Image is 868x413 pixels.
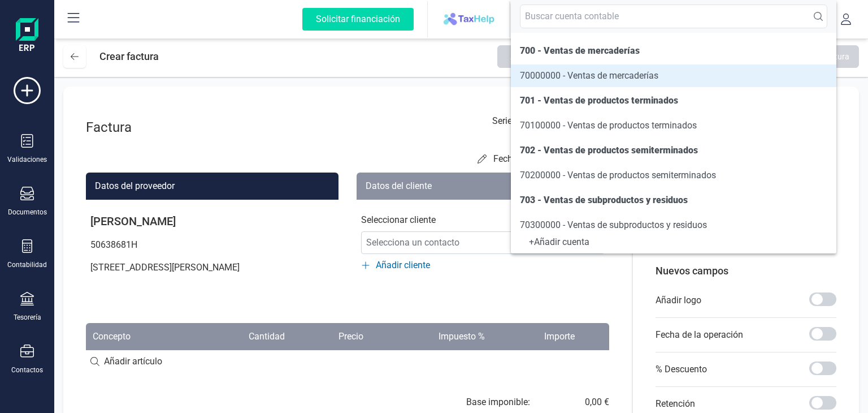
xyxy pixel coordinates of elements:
[492,114,514,128] label: Serie :
[86,323,190,350] th: Concepto
[86,173,338,200] div: Datos del proveedor
[99,45,159,68] div: Crear factura
[428,8,509,31] img: logoAsesoria
[11,365,43,375] div: Contactos
[492,323,581,350] th: Importe
[520,195,688,205] span: 703 - Ventas de subproductos y residuos
[357,173,609,200] div: Datos del cliente
[190,323,292,350] th: Cantidad
[16,18,38,54] img: Logo Finanedi
[511,164,836,187] li: 70200000 - Ventas de productos semiterminados
[86,118,176,136] div: Factura
[497,45,596,68] button: Asociar documentos
[289,1,427,37] button: Solicitar financiación
[520,5,827,28] input: Buscar cuenta contable
[302,8,414,31] div: Solicitar financiación
[376,259,430,272] span: Añadir cliente
[466,395,530,409] div: Base imponible:
[520,120,697,131] span: 70100000 - Ventas de productos terminados
[7,155,47,164] div: Validaciones
[656,294,701,307] p: Añadir logo
[520,240,827,244] div: + Añadir cuenta
[7,260,47,269] div: Contabilidad
[520,145,698,156] span: 702 - Ventas de productos semiterminados
[86,234,338,256] p: 50638681H
[86,209,338,234] p: [PERSON_NAME]
[520,170,716,180] span: 70200000 - Ventas de productos semiterminados
[86,256,338,279] p: [STREET_ADDRESS][PERSON_NAME]
[14,313,41,322] div: Tesorería
[520,70,658,81] span: 70000000 - Ventas de mercaderías
[292,323,370,350] th: Precio
[656,397,695,411] p: Retención
[656,363,707,376] p: % Descuento
[370,323,492,350] th: Impuesto %
[520,95,678,106] span: 701 - Ventas de productos terminados
[656,263,836,279] p: Nuevos campos
[510,139,609,152] p: Fecha de emisión:
[361,213,605,227] p: Seleccionar cliente
[362,231,583,254] span: Selecciona un contacto
[8,208,47,217] div: Documentos
[511,64,836,87] li: 70000000 - Ventas de mercaderías
[656,328,743,342] p: Fecha de la operación
[520,220,707,230] span: 70300000 - Ventas de subproductos y residuos
[511,114,836,137] li: 70100000 - Ventas de productos terminados
[511,214,836,236] li: 70300000 - Ventas de subproductos y residuos
[520,45,640,56] span: 700 - Ventas de mercaderías
[584,395,609,409] div: 0,00 €
[493,152,609,166] p: Fecha de vencimiento:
